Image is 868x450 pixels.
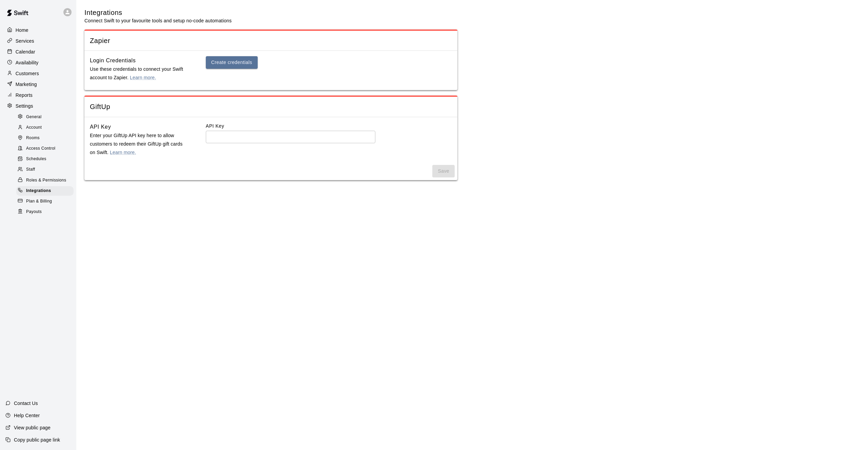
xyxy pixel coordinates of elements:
[90,102,452,111] span: GiftUp
[26,209,42,215] span: Payouts
[5,58,71,68] a: Availability
[16,81,37,88] p: Marketing
[16,59,39,66] p: Availability
[16,122,76,133] a: Account
[206,56,258,69] button: Create credentials
[5,47,71,57] a: Calendar
[16,186,76,196] a: Integrations
[5,79,71,89] a: Marketing
[16,186,74,196] div: Integrations
[16,207,74,217] div: Payouts
[26,135,40,142] span: Rooms
[16,154,74,164] div: Schedules
[26,156,46,163] span: Schedules
[26,188,51,194] span: Integrations
[5,101,71,111] a: Settings
[90,123,111,131] h6: API Key
[16,133,74,143] div: Rooms
[16,165,74,174] div: Staff
[16,70,39,77] p: Customers
[16,112,74,122] div: General
[90,131,184,157] p: Enter your GiftUp API key here to allow customers to redeem their GiftUp gift cards on Swift.
[16,144,74,153] div: Access Control
[16,38,34,44] p: Services
[14,400,38,407] p: Contact Us
[26,198,52,205] span: Plan & Billing
[5,25,71,35] a: Home
[5,90,71,100] a: Reports
[206,123,224,129] label: API Key
[26,124,42,131] span: Account
[16,123,74,132] div: Account
[14,424,51,431] p: View public page
[90,36,452,45] span: Zapier
[130,75,156,80] a: Learn more.
[26,166,35,173] span: Staff
[5,36,71,46] a: Services
[16,154,76,165] a: Schedules
[16,144,76,154] a: Access Control
[110,150,136,155] a: Learn more.
[16,27,28,34] p: Home
[16,112,76,122] a: General
[26,114,42,121] span: General
[16,165,76,175] a: Staff
[16,133,76,144] a: Rooms
[16,196,76,207] a: Plan & Billing
[26,145,55,152] span: Access Control
[84,8,232,17] h5: Integrations
[16,175,76,186] a: Roles & Permissions
[5,68,71,79] a: Customers
[16,197,74,206] div: Plan & Billing
[16,48,35,55] p: Calendar
[26,177,66,184] span: Roles & Permissions
[16,92,33,99] p: Reports
[16,103,33,109] p: Settings
[90,56,136,65] h6: Login Credentials
[84,17,232,24] p: Connect Swift to your favourite tools and setup no-code automations
[90,65,184,82] p: Use these credentials to connect your Swift account to Zapier.
[16,207,76,217] a: Payouts
[14,412,40,419] p: Help Center
[432,165,455,177] span: Upgrade your plan to sell gift cards to your customers
[14,436,60,443] p: Copy public page link
[16,176,74,185] div: Roles & Permissions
